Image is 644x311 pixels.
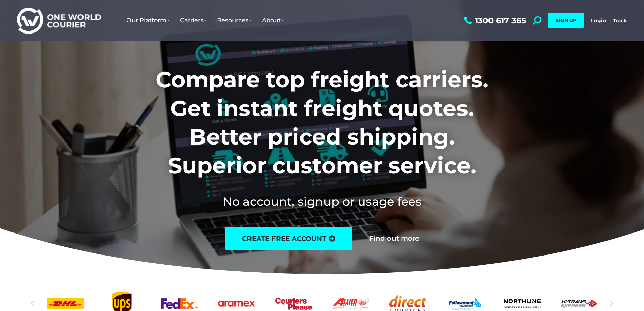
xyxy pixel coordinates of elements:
[212,10,257,31] a: Resources
[111,193,533,210] h2: No account, signup or usage fees
[262,17,284,24] span: About
[591,17,606,24] a: Login
[17,7,101,34] img: One World Courier
[126,17,170,24] span: Our Platform
[556,17,576,23] span: SIGN UP
[613,17,627,24] a: Track
[111,65,533,180] h1: Compare top freight carriers. Get instant freight quotes. Better priced shipping. Superior custom...
[175,10,212,31] a: Carriers
[121,10,175,31] a: Our Platform
[548,13,584,28] a: SIGN UP
[369,235,419,242] a: Find out more
[225,227,352,250] a: create free account
[217,17,252,24] span: Resources
[180,17,207,24] span: Carriers
[462,16,526,25] a: 1300 617 365
[257,10,289,31] a: About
